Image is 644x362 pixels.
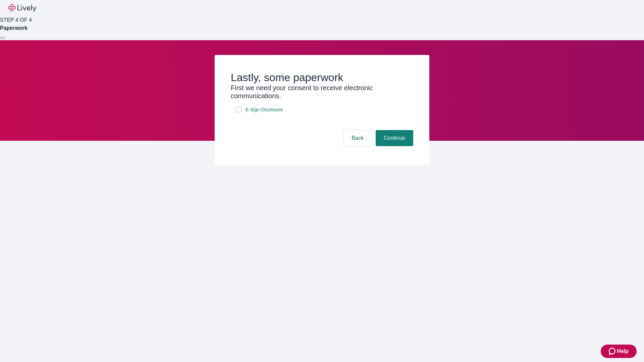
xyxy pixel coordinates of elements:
h3: First we need your consent to receive electronic communications. [231,84,413,100]
a: e-sign disclosure document [244,106,284,114]
button: Back [343,130,372,146]
button: Continue [376,130,413,146]
span: Help [617,347,629,355]
img: Lively [8,4,36,12]
span: E-Sign Disclosure [246,106,283,113]
h2: Lastly, some paperwork [231,71,413,84]
button: Zendesk support iconHelp [601,345,637,358]
svg: Zendesk support icon [609,347,617,355]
